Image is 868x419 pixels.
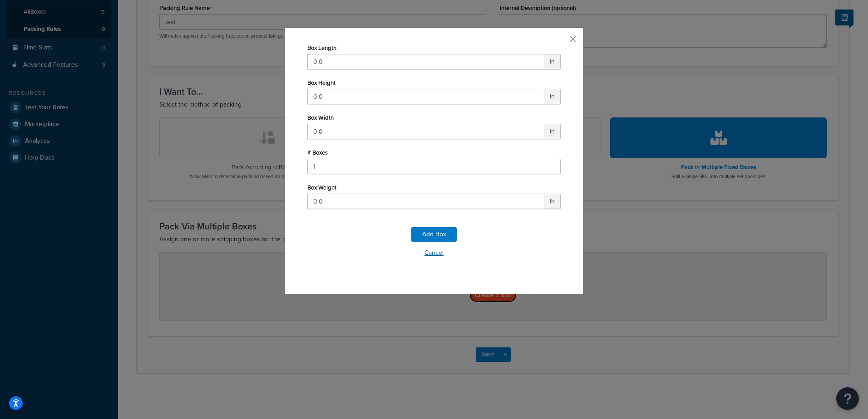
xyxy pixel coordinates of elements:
label: Box Length [307,44,336,51]
button: Cancel [307,246,561,260]
span: in [544,54,561,69]
span: in [544,124,561,139]
label: Box Weight [307,184,336,191]
label: # Boxes [307,149,328,156]
button: Add Box [411,227,457,242]
label: Box Height [307,79,335,86]
span: in [544,89,561,104]
label: Box Width [307,114,334,121]
span: lb [544,194,561,209]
